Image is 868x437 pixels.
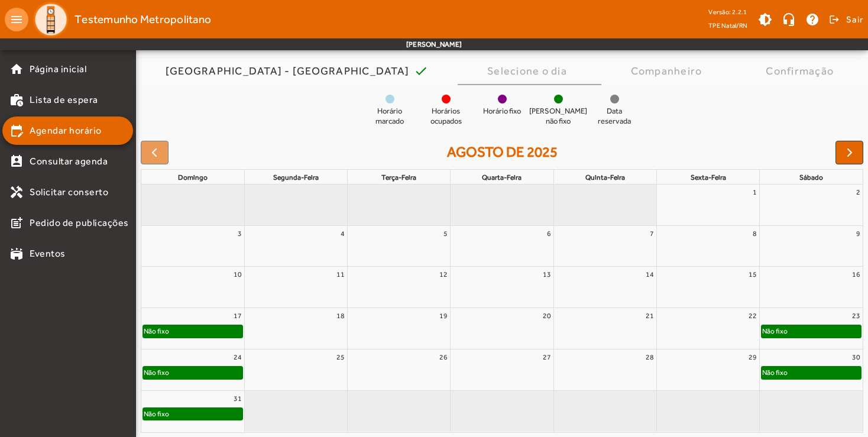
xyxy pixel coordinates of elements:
[9,247,24,261] mat-icon: stadium
[797,171,825,184] a: sábado
[451,308,553,349] td: 20 de agosto de 2025
[529,106,587,127] span: [PERSON_NAME] não fixo
[244,349,347,391] td: 25 de agosto de 2025
[244,225,347,267] td: 4 de agosto de 2025
[850,267,863,282] a: 16 de agosto de 2025
[583,171,627,184] a: quinta-feira
[437,349,450,365] a: 26 de agosto de 2025
[9,93,24,107] mat-icon: work_history
[708,20,747,31] span: TPE Natal/RN
[166,65,414,77] div: [GEOGRAPHIC_DATA] - [GEOGRAPHIC_DATA]
[33,2,69,37] img: Logo TPE
[766,65,838,77] div: Confirmação
[827,11,863,28] button: Sair
[28,2,211,37] a: Testemunho Metropolitano
[553,267,656,308] td: 14 de agosto de 2025
[143,367,170,378] div: Não fixo
[271,171,321,184] a: segunda-feira
[846,10,863,29] span: Sair
[9,124,24,138] mat-icon: edit_calendar
[760,349,863,391] td: 30 de agosto de 2025
[447,144,558,161] h2: agosto de 2025
[141,225,244,267] td: 3 de agosto de 2025
[545,226,553,241] a: 6 de agosto de 2025
[553,349,656,391] td: 28 de agosto de 2025
[854,226,863,241] a: 9 de agosto de 2025
[141,349,244,391] td: 24 de agosto de 2025
[647,226,656,241] a: 7 de agosto de 2025
[451,225,553,267] td: 6 de agosto de 2025
[348,349,451,391] td: 26 de agosto de 2025
[760,184,863,225] td: 2 de agosto de 2025
[760,225,863,267] td: 9 de agosto de 2025
[143,408,170,420] div: Não fixo
[850,349,863,365] a: 30 de agosto de 2025
[334,349,347,365] a: 25 de agosto de 2025
[540,308,553,323] a: 20 de agosto de 2025
[540,349,553,365] a: 27 de agosto de 2025
[348,308,451,349] td: 19 de agosto de 2025
[9,216,24,230] mat-icon: post_add
[437,308,450,323] a: 19 de agosto de 2025
[643,308,656,323] a: 21 de agosto de 2025
[30,154,108,169] span: Consultar agenda
[30,62,86,76] span: Página inicial
[451,349,553,391] td: 27 de agosto de 2025
[231,267,244,282] a: 10 de agosto de 2025
[487,65,572,77] div: Selecione o dia
[656,225,759,267] td: 8 de agosto de 2025
[762,367,788,378] div: Não fixo
[437,267,450,282] a: 12 de agosto de 2025
[553,308,656,349] td: 21 de agosto de 2025
[540,267,553,282] a: 13 de agosto de 2025
[746,349,759,365] a: 29 de agosto de 2025
[688,171,728,184] a: sexta-feira
[30,216,129,230] span: Pedido de publicações
[141,308,244,349] td: 17 de agosto de 2025
[9,154,24,169] mat-icon: perm_contact_calendar
[231,349,244,365] a: 24 de agosto de 2025
[760,308,863,349] td: 23 de agosto de 2025
[762,325,788,337] div: Não fixo
[422,106,469,127] span: Horários ocupados
[656,267,759,308] td: 15 de agosto de 2025
[348,225,451,267] td: 5 de agosto de 2025
[235,226,244,241] a: 3 de agosto de 2025
[750,184,759,200] a: 1 de agosto de 2025
[30,124,102,138] span: Agendar horário
[656,308,759,349] td: 22 de agosto de 2025
[750,226,759,241] a: 8 de agosto de 2025
[746,267,759,282] a: 15 de agosto de 2025
[176,171,210,184] a: domingo
[231,391,244,406] a: 31 de agosto de 2025
[348,267,451,308] td: 12 de agosto de 2025
[746,308,759,323] a: 22 de agosto de 2025
[850,308,863,323] a: 23 de agosto de 2025
[643,349,656,365] a: 28 de agosto de 2025
[30,247,66,261] span: Eventos
[656,184,759,225] td: 1 de agosto de 2025
[141,267,244,308] td: 10 de agosto de 2025
[9,62,24,76] mat-icon: home
[143,325,170,337] div: Não fixo
[483,106,521,116] span: Horário fixo
[854,184,863,200] a: 2 de agosto de 2025
[5,8,28,31] mat-icon: menu
[244,267,347,308] td: 11 de agosto de 2025
[656,349,759,391] td: 29 de agosto de 2025
[231,308,244,323] a: 17 de agosto de 2025
[760,267,863,308] td: 16 de agosto de 2025
[334,267,347,282] a: 11 de agosto de 2025
[441,226,450,241] a: 5 de agosto de 2025
[75,10,211,29] span: Testemunho Metropolitano
[708,5,747,20] div: Versão: 2.2.1
[591,106,638,127] span: Data reservada
[480,171,524,184] a: quarta-feira
[30,93,98,107] span: Lista de espera
[451,267,553,308] td: 13 de agosto de 2025
[414,64,428,78] mat-icon: check
[244,308,347,349] td: 18 de agosto de 2025
[379,171,419,184] a: terça-feira
[553,225,656,267] td: 7 de agosto de 2025
[643,267,656,282] a: 14 de agosto de 2025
